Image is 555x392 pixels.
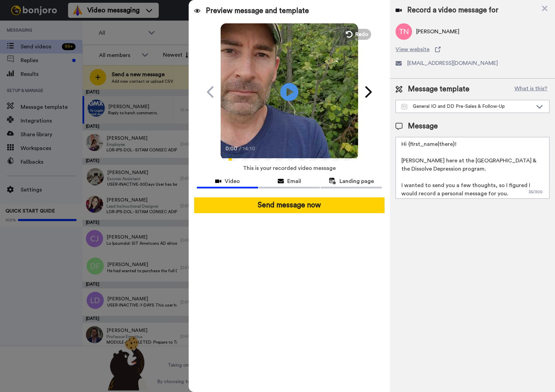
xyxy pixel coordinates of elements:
span: / [239,145,241,153]
button: Send message now [194,197,385,213]
span: This is your recorded video message [243,161,336,176]
div: General IO and DD Pre-Sales & Follow-Up [401,103,533,110]
span: Message template [408,84,469,94]
span: Landing page [340,177,374,185]
span: Video [225,177,240,185]
span: View website [396,45,430,54]
span: [EMAIL_ADDRESS][DOMAIN_NAME] [407,59,498,67]
a: View website [396,45,550,54]
span: Message [408,121,438,131]
span: 0:00 [225,145,237,153]
span: 14:10 [243,145,255,153]
textarea: Hi {first_name|there}! [PERSON_NAME] here at the [GEOGRAPHIC_DATA] & the Dissolve Depression prog... [396,137,550,199]
button: What is this? [512,84,550,94]
span: Email [287,177,301,185]
img: Message-temps.svg [401,104,407,109]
